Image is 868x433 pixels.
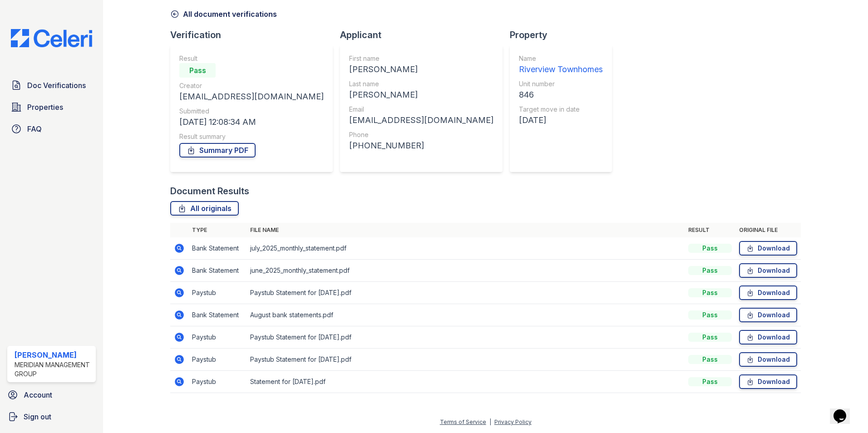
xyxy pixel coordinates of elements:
[247,223,685,237] th: File name
[179,54,324,63] div: Result
[7,120,96,138] a: FAQ
[739,285,797,300] a: Download
[247,326,685,349] td: Paystub Statement for [DATE].pdf
[188,371,247,393] td: Paystub
[170,185,249,197] div: Document Results
[519,63,603,76] div: Riverview Townhomes
[739,308,797,322] a: Download
[688,377,732,386] div: Pass
[27,80,86,91] span: Doc Verifications
[519,54,603,76] a: Name Riverview Townhomes
[494,418,532,425] a: Privacy Policy
[519,54,603,63] div: Name
[340,29,510,41] div: Applicant
[247,371,685,393] td: Statement for [DATE].pdf
[179,81,324,90] div: Creator
[247,304,685,326] td: August bank statements.pdf
[688,288,732,297] div: Pass
[349,105,493,114] div: Email
[179,107,324,116] div: Submitted
[170,9,277,20] a: All document verifications
[247,237,685,260] td: july_2025_monthly_statement.pdf
[519,105,603,114] div: Target move in date
[27,123,42,134] span: FAQ
[179,63,216,78] div: Pass
[188,260,247,282] td: Bank Statement
[349,139,493,152] div: [PHONE_NUMBER]
[15,360,92,379] div: Meridian Management Group
[4,386,99,404] a: Account
[349,63,493,76] div: [PERSON_NAME]
[510,29,619,41] div: Property
[179,116,324,128] div: [DATE] 12:08:34 AM
[349,89,493,101] div: [PERSON_NAME]
[247,260,685,282] td: june_2025_monthly_statement.pdf
[188,349,247,371] td: Paystub
[4,29,99,47] img: CE_Logo_Blue-a8612792a0a2168367f1c8372b55b34899dd931a85d93a1a3d3e32e68fde9ad4.png
[15,349,92,360] div: [PERSON_NAME]
[349,54,493,63] div: First name
[739,374,797,389] a: Download
[519,89,603,101] div: 846
[179,143,256,157] a: Summary PDF
[188,237,247,260] td: Bank Statement
[739,352,797,367] a: Download
[188,282,247,304] td: Paystub
[7,98,96,116] a: Properties
[24,389,52,400] span: Account
[4,408,99,426] a: Sign out
[739,241,797,256] a: Download
[688,310,732,320] div: Pass
[688,244,732,253] div: Pass
[440,418,486,425] a: Terms of Service
[735,223,801,237] th: Original file
[349,79,493,89] div: Last name
[170,201,239,216] a: All originals
[247,282,685,304] td: Paystub Statement for [DATE].pdf
[188,304,247,326] td: Bank Statement
[349,130,493,139] div: Phone
[489,418,491,425] div: |
[688,333,732,342] div: Pass
[7,76,96,94] a: Doc Verifications
[179,90,324,103] div: [EMAIL_ADDRESS][DOMAIN_NAME]
[247,349,685,371] td: Paystub Statement for [DATE].pdf
[519,114,603,127] div: [DATE]
[179,132,324,141] div: Result summary
[739,330,797,344] a: Download
[27,102,63,113] span: Properties
[170,29,340,41] div: Verification
[519,79,603,89] div: Unit number
[688,355,732,364] div: Pass
[349,114,493,127] div: [EMAIL_ADDRESS][DOMAIN_NAME]
[24,411,51,422] span: Sign out
[739,263,797,278] a: Download
[188,326,247,349] td: Paystub
[685,223,735,237] th: Result
[188,223,247,237] th: Type
[688,266,732,275] div: Pass
[830,397,859,424] iframe: chat widget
